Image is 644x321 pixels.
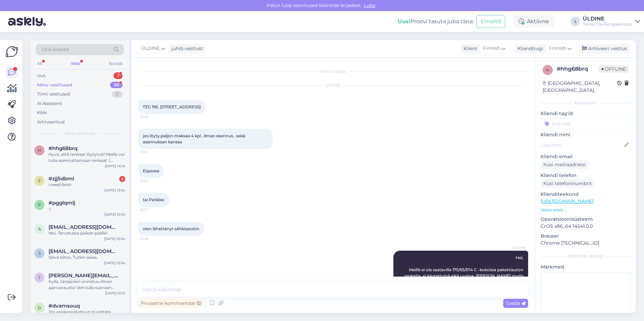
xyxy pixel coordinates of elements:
div: Vestlus algas [138,68,528,74]
div: juhib vestlust [169,45,203,52]
span: jos löyty,paljon maksaa 4 kpl , ilman asennus , sekä asennuksen kanssa [143,133,246,144]
p: Kliendi tag'id [541,110,631,117]
div: Proovi tasuta juba täna: [398,17,474,26]
span: h [546,67,549,72]
div: Küsi meiliaadressi [541,160,588,169]
div: [DATE] 10:55 [104,212,125,217]
span: 13:28 [140,236,165,241]
span: 13:27 [140,149,165,154]
p: Kliendi email [541,153,631,160]
span: Espossa [143,168,159,173]
p: Chrome [TECHNICAL_ID] [541,240,631,247]
div: [DATE] 14:14 [105,164,125,169]
p: Brauser [541,233,631,240]
div: :) [49,206,125,212]
span: p [38,202,41,207]
div: [DATE] 10:31 [105,291,125,296]
a: [URL][DOMAIN_NAME] [541,198,593,204]
div: Tiimi vestlused [37,91,70,98]
div: Web [69,59,82,68]
span: #pgglqmlj [49,200,75,206]
span: h [38,148,41,153]
div: # hhg68brq [557,65,599,73]
span: 13:27 [140,207,165,212]
span: ÜLDINE [501,245,526,250]
span: Finnish [549,45,566,52]
p: Kliendi telefon [541,172,631,179]
div: Hyvä, että renkaat löytyivät! Meille voi tulla asennuttamaan renkaat :) Tervetuloa Pakettiautolle... [49,151,125,164]
span: #dvamsouq [49,303,80,309]
div: Privaatne kommentaar [138,299,204,308]
p: Vaata edasi ... [541,207,631,213]
img: Askly Logo [5,45,18,58]
div: Selvä kiitos. Tutkin asiaa. [49,254,125,260]
div: Küsi telefoninumbrit [541,179,595,188]
div: Kliendi info [541,100,631,106]
div: Klient [461,45,477,52]
p: Kliendi nimi [541,131,631,138]
b: Uus! [398,18,411,25]
input: Lisa tag [541,118,631,129]
span: j [38,275,40,280]
span: jimi.saarinen@yahoo.com [49,273,119,279]
div: 30 [110,82,123,88]
span: salo.tommi@gmail.com [49,248,119,254]
p: Operatsioonisüsteem [541,216,631,223]
div: 21 [112,91,123,98]
span: 13:26 [140,114,165,119]
span: a [38,226,41,231]
span: olen lähettänyt sähköpostin [143,226,199,231]
span: z [38,178,41,183]
span: #hhg68brq [49,145,77,151]
div: Uus [37,72,45,79]
div: Arhiveeritud [37,119,65,126]
span: Otsi kliente [42,46,69,53]
div: Kõik [37,109,47,116]
div: Socials [107,59,124,68]
div: Arhiveeri vestlus [578,44,630,53]
p: CrOS x86_64 14541.0.0 [541,223,631,230]
span: Offline [599,65,629,73]
div: Moi. Tervetuloa paikan päälle! [49,230,125,236]
span: Finnish [483,45,500,52]
div: Kyllä, tänäänkin onnistuu ilman ajanvarausta! Voit tulla suoraan Vantaan toimipisteeseemme, ja ho... [49,279,125,291]
p: Märkmed [541,263,631,271]
div: Aktiivne [513,15,554,28]
div: Teinari Oy/Rengaskirppis [583,22,633,27]
div: [PERSON_NAME] [541,253,631,259]
span: andis.v88@gmail.com [49,224,119,230]
div: [GEOGRAPHIC_DATA], [GEOGRAPHIC_DATA] [543,80,617,94]
div: L [571,17,580,26]
span: TZG 195, [STREET_ADDRESS] [143,104,201,109]
div: Jos asiakaspalveluun ei vastata puhelimeen, voin yrittää auttaa. Voinko olla avuksi jollain taval... [49,309,125,321]
div: [DATE] [138,82,528,88]
span: s [38,251,41,256]
div: 2 [114,72,123,79]
span: d [38,305,41,310]
span: Luba [362,2,377,8]
div: Klienditugi [515,45,543,52]
span: Minu vestlused [65,131,95,137]
span: #zjj5dbml [49,176,74,182]
input: Lisa nimi [541,141,623,149]
span: tai Petikko [143,197,164,202]
div: Minu vestlused [37,82,72,88]
a: ÜLDINETeinari Oy/Rengaskirppis [583,16,640,27]
div: All [36,59,43,68]
div: 3 [119,176,125,182]
span: ÜLDINE [141,45,160,52]
span: 13:27 [140,178,165,183]
div: ÜLDINE [583,16,633,22]
div: AI Assistent [37,100,62,107]
div: [DATE] 10:54 [104,236,125,241]
div: [DATE] 10:34 [104,260,125,265]
button: Emailid [476,15,505,28]
div: [DATE] 13:54 [104,188,125,193]
span: Saada [506,300,525,306]
p: Klienditeekond [541,191,631,198]
div: i need both [49,182,125,188]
